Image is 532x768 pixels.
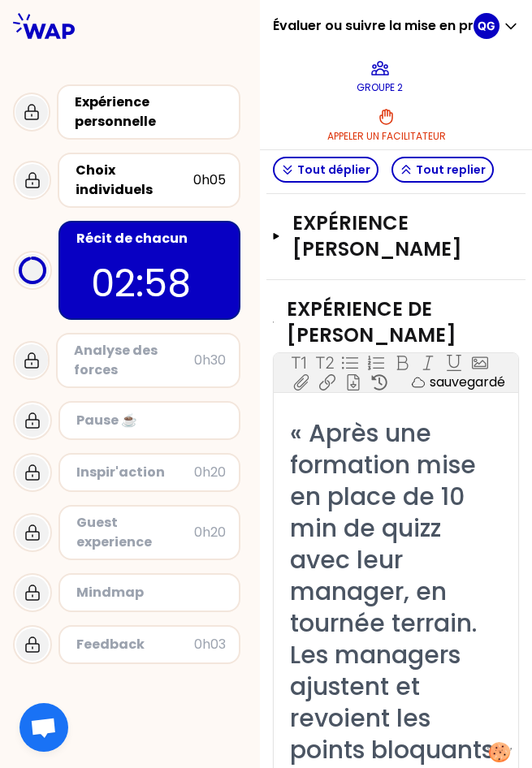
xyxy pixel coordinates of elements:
p: Appeler un facilitateur [327,130,446,143]
div: 0h03 [194,635,226,654]
p: T1 [291,352,306,374]
p: sauvegardé [430,373,505,392]
button: Appeler un facilitateur [321,101,452,149]
button: Tout replier [391,157,494,183]
button: Expérience de [PERSON_NAME] [273,296,519,348]
h3: Expérience [PERSON_NAME] [292,210,462,262]
div: 0h30 [194,351,226,370]
div: 0h20 [194,523,226,542]
button: Expérience [PERSON_NAME] [273,210,519,262]
p: QG [478,18,495,34]
div: Récit de chacun [76,229,226,248]
div: Ouvrir le chat [19,703,68,752]
div: Mindmap [76,583,226,602]
button: Groupe 2 [350,52,409,101]
button: QG [474,13,519,39]
button: Tout déplier [273,157,378,183]
div: Choix individuels [76,161,193,200]
div: Guest experience [76,513,194,552]
div: 0h05 [193,170,226,190]
div: Pause ☕️ [76,411,226,430]
p: 02:58 [91,255,208,312]
div: Analyse des forces [74,341,194,380]
div: 0h20 [194,463,226,482]
div: Feedback [76,635,194,654]
div: Inspir'action [76,463,194,482]
h3: Expérience de [PERSON_NAME] [287,296,456,348]
p: Groupe 2 [357,81,403,94]
p: T2 [315,352,334,374]
div: Expérience personnelle [75,93,226,132]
